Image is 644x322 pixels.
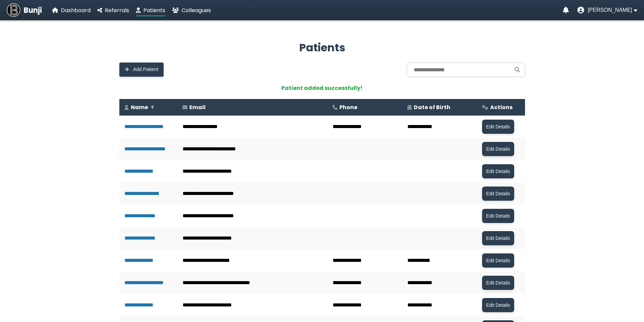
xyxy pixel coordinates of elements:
[328,99,402,116] th: Phone
[119,99,177,116] th: Name
[133,67,158,72] span: Add Patient
[61,6,91,14] span: Dashboard
[105,6,129,14] span: Referrals
[482,209,514,223] button: Edit
[482,142,514,156] button: Edit
[7,3,42,17] a: Bunji
[477,99,525,116] th: Actions
[182,6,211,14] span: Colleagues
[119,40,525,56] h2: Patients
[136,6,165,15] a: Patients
[177,99,328,116] th: Email
[563,7,569,14] a: Notifications
[402,99,477,116] th: Date of Birth
[588,7,632,13] span: [PERSON_NAME]
[52,6,91,15] a: Dashboard
[119,84,525,92] div: Patient added successfully!
[482,120,514,134] button: Edit
[482,231,514,245] button: Edit
[7,3,20,17] img: Bunji Dental Referral Management
[482,253,514,268] button: Edit
[482,276,514,290] button: Edit
[482,187,514,201] button: Edit
[24,5,42,16] span: Bunji
[172,6,211,15] a: Colleagues
[577,7,637,14] button: User menu
[97,6,129,15] a: Referrals
[143,6,165,14] span: Patients
[482,298,514,312] button: Edit
[119,63,164,77] button: Add Patient
[482,164,514,178] button: Edit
